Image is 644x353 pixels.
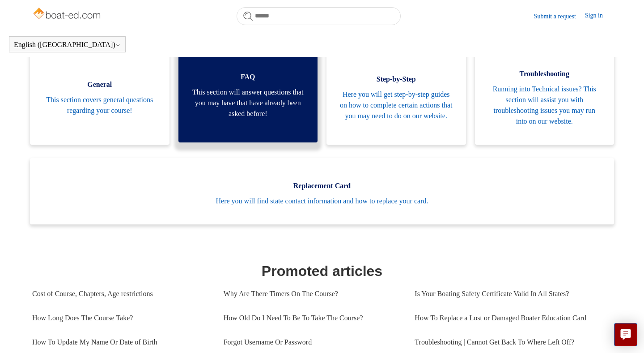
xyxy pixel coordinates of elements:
[224,282,402,306] a: Why Are There Timers On The Course?
[14,41,121,49] button: English ([GEOGRAPHIC_DATA])
[614,323,637,346] button: Live chat
[475,46,614,145] a: Troubleshooting Running into Technical issues? This section will assist you with troubleshooting ...
[32,282,210,306] a: Cost of Course, Chapters, Age restrictions
[192,87,305,119] span: This section will answer questions that you may have that have already been asked before!
[415,282,606,306] a: Is Your Boating Safety Certificate Valid In All States?
[43,181,601,191] span: Replacement Card
[32,306,210,330] a: How Long Does The Course Take?
[43,95,156,116] span: This section covers general questions regarding your course!
[43,79,156,90] span: General
[237,7,401,25] input: Search
[224,306,402,330] a: How Old Do I Need To Be To Take The Course?
[326,46,466,145] a: Step-by-Step Here you will get step-by-step guides on how to complete certain actions that you ma...
[340,89,453,121] span: Here you will get step-by-step guides on how to complete certain actions that you may need to do ...
[415,306,606,330] a: How To Replace a Lost or Damaged Boater Education Card
[534,12,585,21] a: Submit a request
[192,72,305,82] span: FAQ
[178,44,318,142] a: FAQ This section will answer questions that you may have that have already been asked before!
[488,69,601,79] span: Troubleshooting
[32,5,103,23] img: Boat-Ed Help Center home page
[340,74,453,85] span: Step-by-Step
[488,84,601,127] span: Running into Technical issues? This section will assist you with troubleshooting issues you may r...
[32,260,612,282] h1: Promoted articles
[43,196,601,207] span: Here you will find state contact information and how to replace your card.
[30,158,614,224] a: Replacement Card Here you will find state contact information and how to replace your card.
[30,46,169,145] a: General This section covers general questions regarding your course!
[585,11,612,22] a: Sign in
